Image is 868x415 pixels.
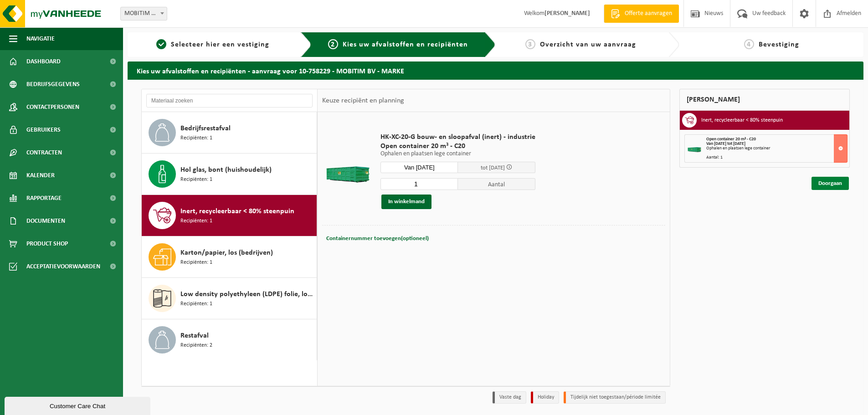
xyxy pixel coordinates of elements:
span: Acceptatievoorwaarden [26,255,100,278]
span: Kalender [26,164,55,187]
span: Containernummer toevoegen(optioneel) [326,236,429,241]
span: MOBITIM BV [121,7,167,20]
input: Materiaal zoeken [146,94,313,108]
li: Holiday [531,391,559,404]
strong: [PERSON_NAME] [544,10,590,17]
li: Vaste dag [493,391,526,404]
button: Restafval Recipiënten: 2 [142,319,317,360]
input: Selecteer datum [380,162,458,173]
span: 2 [328,39,338,49]
span: Bedrijfsrestafval [180,123,231,134]
button: Karton/papier, los (bedrijven) Recipiënten: 1 [142,236,317,278]
a: Doorgaan [812,177,849,190]
span: Karton/papier, los (bedrijven) [180,247,273,258]
span: Inert, recycleerbaar < 80% steenpuin [180,206,294,217]
span: Kies uw afvalstoffen en recipiënten [343,41,468,48]
div: [PERSON_NAME] [679,89,850,111]
span: Overzicht van uw aanvraag [540,41,636,48]
button: Bedrijfsrestafval Recipiënten: 1 [142,112,317,154]
div: Ophalen en plaatsen lege container [706,146,847,151]
span: Product Shop [26,232,68,255]
li: Tijdelijk niet toegestaan/période limitée [564,391,666,404]
h2: Kies uw afvalstoffen en recipiënten - aanvraag voor 10-758229 - MOBITIM BV - MARKE [128,61,863,79]
button: Containernummer toevoegen(optioneel) [325,232,430,245]
span: Bedrijfsgegevens [26,73,80,96]
span: Recipiënten: 1 [180,300,212,308]
h3: Inert, recycleerbaar < 80% steenpuin [701,113,783,128]
span: Offerte aanvragen [622,9,674,18]
iframe: chat widget [5,395,152,415]
span: Dashboard [26,50,61,73]
button: Low density polyethyleen (LDPE) folie, los, naturel Recipiënten: 1 [142,278,317,319]
span: Open container 20 m³ - C20 [706,137,756,142]
span: Recipiënten: 1 [180,258,212,267]
span: HK-XC-20-G bouw- en sloopafval (inert) - industrie [380,133,535,142]
span: Bevestiging [759,41,799,48]
span: Aantal [458,178,535,190]
span: Restafval [180,330,209,341]
span: Rapportage [26,187,62,210]
div: Aantal: 1 [706,155,847,160]
span: MOBITIM BV [120,7,167,20]
span: tot [DATE] [481,165,505,171]
span: 1 [156,39,166,49]
span: Open container 20 m³ - C20 [380,142,535,151]
span: Hol glas, bont (huishoudelijk) [180,164,272,175]
button: In winkelmand [381,195,431,209]
a: Offerte aanvragen [604,5,679,23]
span: 4 [744,39,754,49]
span: Contactpersonen [26,96,79,118]
span: 3 [525,39,535,49]
span: Recipiënten: 1 [180,217,212,225]
span: Low density polyethyleen (LDPE) folie, los, naturel [180,289,314,300]
strong: Van [DATE] tot [DATE] [706,141,745,146]
span: Recipiënten: 1 [180,175,212,184]
p: Ophalen en plaatsen lege container [380,151,535,157]
button: Inert, recycleerbaar < 80% steenpuin Recipiënten: 1 [142,195,317,236]
span: Recipiënten: 2 [180,341,212,350]
span: Recipiënten: 1 [180,134,212,143]
div: Keuze recipiënt en planning [318,89,409,112]
span: Contracten [26,141,62,164]
span: Navigatie [26,27,55,50]
span: Gebruikers [26,118,61,141]
span: Selecteer hier een vestiging [171,41,269,48]
span: Documenten [26,210,65,232]
a: 1Selecteer hier een vestiging [132,39,293,50]
button: Hol glas, bont (huishoudelijk) Recipiënten: 1 [142,154,317,195]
